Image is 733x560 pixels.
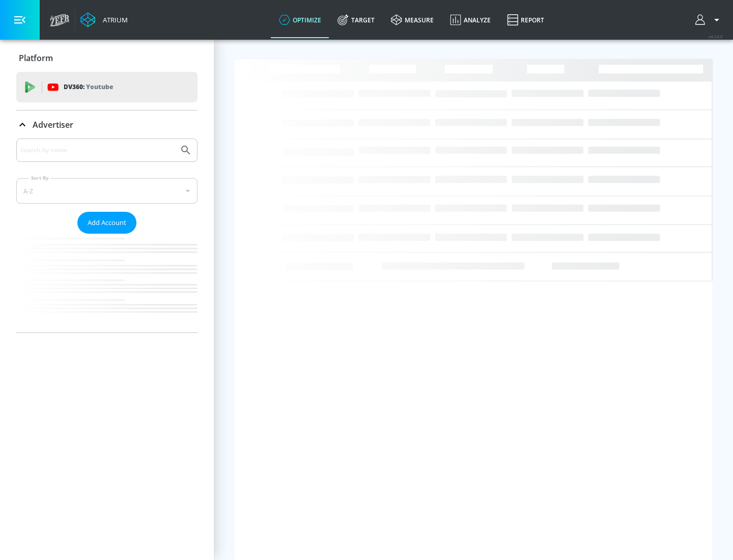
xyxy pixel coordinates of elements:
div: Platform [16,44,198,72]
span: Add Account [88,217,126,229]
a: optimize [271,2,329,38]
div: Atrium [99,15,128,24]
p: Platform [19,52,53,64]
a: Atrium [80,12,128,27]
p: Youtube [86,81,113,92]
div: Advertiser [16,138,198,332]
p: Advertiser [33,119,73,130]
div: Advertiser [16,110,198,139]
button: Add Account [77,212,136,234]
a: Report [499,2,552,38]
a: Analyze [442,2,499,38]
nav: list of Advertiser [16,234,198,332]
span: v 4.24.0 [709,34,723,39]
input: Search by name [20,144,175,157]
div: DV360: Youtube [16,72,198,102]
p: DV360: [64,81,113,93]
label: Sort By [29,175,51,181]
a: Target [329,2,383,38]
a: measure [383,2,442,38]
div: A-Z [16,178,198,204]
